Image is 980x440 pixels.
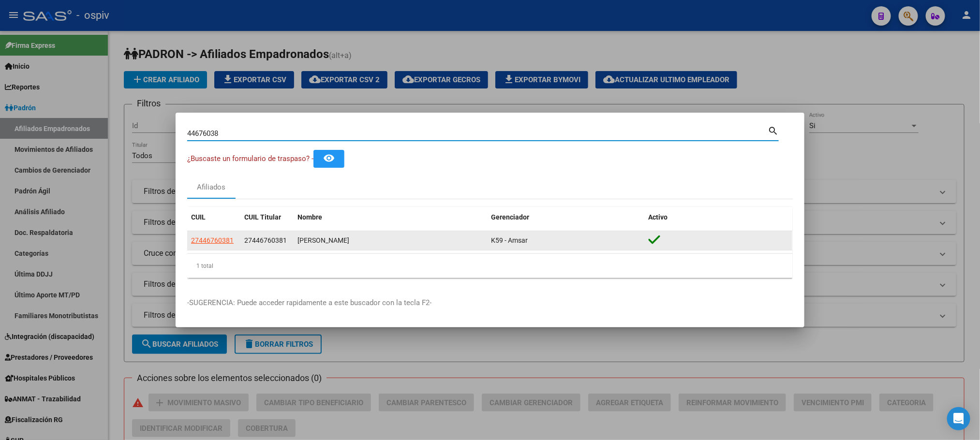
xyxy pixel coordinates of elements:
[187,154,313,163] span: ¿Buscaste un formulario de traspaso? -
[491,213,529,221] span: Gerenciador
[244,213,281,221] span: CUIL Titular
[197,182,226,193] div: Afiliados
[191,236,234,244] span: 27446760381
[297,235,483,246] div: [PERSON_NAME]
[240,207,294,228] datatable-header-cell: CUIL Titular
[947,407,970,430] div: Open Intercom Messenger
[191,213,206,221] span: CUIL
[487,207,645,228] datatable-header-cell: Gerenciador
[649,213,668,221] span: Activo
[187,207,240,228] datatable-header-cell: CUIL
[244,236,287,244] span: 27446760381
[645,207,793,228] datatable-header-cell: Activo
[297,213,322,221] span: Nombre
[323,152,335,164] mat-icon: remove_red_eye
[491,236,528,244] span: K59 - Amsar
[294,207,487,228] datatable-header-cell: Nombre
[187,297,793,308] p: -SUGERENCIA: Puede acceder rapidamente a este buscador con la tecla F2-
[187,254,793,278] div: 1 total
[768,124,779,136] mat-icon: search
